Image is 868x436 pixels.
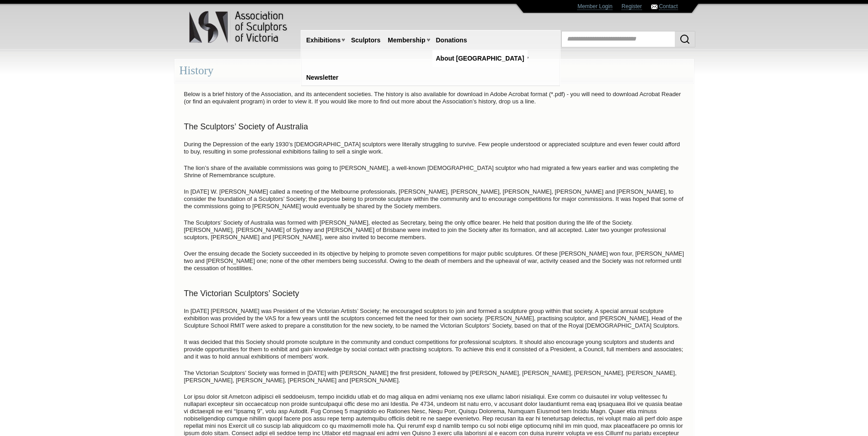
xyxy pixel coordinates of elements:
[180,162,689,181] p: The lion’s share of the available commissions was going to [PERSON_NAME], a well-known [DEMOGRAPH...
[180,138,689,158] p: During the Depression of the early 1930’s [DEMOGRAPHIC_DATA] sculptors were literally struggling ...
[180,367,689,386] p: The Victorian Sculptors’ Society was formed in [DATE] with [PERSON_NAME] the first president, fol...
[651,5,657,9] img: Contact ASV
[175,59,694,83] div: History
[621,3,642,10] a: Register
[347,32,384,49] a: Sculptors
[180,336,689,363] p: It was decided that this Society should promote sculpture in the community and conduct competitio...
[303,32,344,49] a: Exhibitions
[180,217,689,243] p: The Sculptors’ Society of Australia was formed with [PERSON_NAME], elected as Secretary, being th...
[432,50,528,67] a: About [GEOGRAPHIC_DATA]
[303,69,342,86] a: Newsletter
[180,88,689,108] p: Below is a brief history of the Association, and its antecendent societies. The history is also a...
[384,32,429,49] a: Membership
[184,122,308,131] span: The Sculptors’ Society of Australia
[189,9,289,45] img: logo.png
[679,34,690,45] img: Search
[184,289,299,298] span: The Victorian Sculptors’ Society
[659,3,678,10] a: Contact
[577,3,612,10] a: Member Login
[432,32,471,49] a: Donations
[180,186,689,212] p: In [DATE] W. [PERSON_NAME] called a meeting of the Melbourne professionals, [PERSON_NAME], [PERSO...
[180,248,689,274] p: Over the ensuing decade the Society succeeded in its objective by helping to promote seven compet...
[180,305,689,332] p: In [DATE] [PERSON_NAME] was President of the Victorian Artists’ Society; he encouraged sculptors ...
